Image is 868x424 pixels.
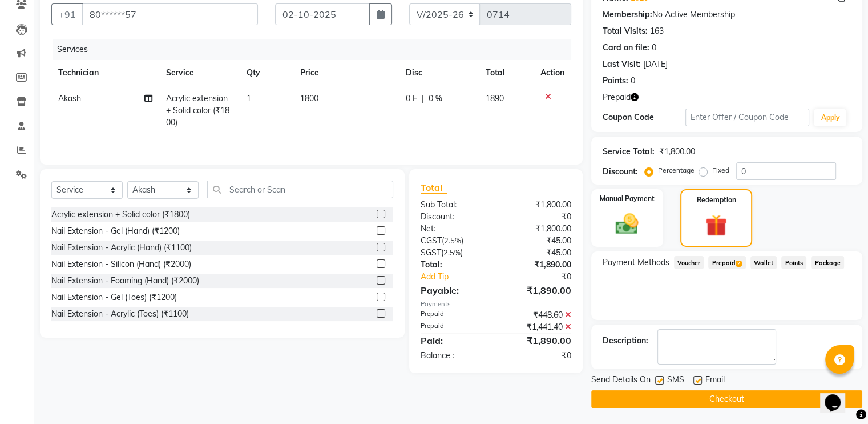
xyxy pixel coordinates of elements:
span: 1800 [300,93,318,103]
div: 0 [652,42,656,54]
input: Enter Offer / Coupon Code [685,109,810,126]
div: ₹1,890.00 [496,259,580,271]
th: Disc [399,60,479,86]
div: Nail Extension - Acrylic (Toes) (₹1100) [51,308,189,320]
span: | [422,93,424,105]
div: ₹1,890.00 [496,334,580,347]
div: Nail Extension - Foaming (Hand) (₹2000) [51,275,199,287]
div: Payable: [412,283,496,297]
div: ( ) [412,247,496,259]
div: Discount: [603,166,638,178]
label: Percentage [658,165,695,175]
div: Nail Extension - Gel (Toes) (₹1200) [51,291,177,303]
span: 1 [247,93,251,103]
span: Akash [58,93,81,103]
span: SGST [421,247,441,258]
span: SMS [667,374,684,388]
span: Voucher [674,256,704,269]
div: Nail Extension - Acrylic (Hand) (₹1100) [51,242,192,254]
div: Balance : [412,350,496,362]
div: Payments [421,299,571,309]
div: ₹1,800.00 [496,199,580,211]
label: Manual Payment [600,194,655,204]
div: Service Total: [603,146,655,158]
div: Nail Extension - Gel (Hand) (₹1200) [51,225,180,237]
div: Paid: [412,334,496,347]
div: ₹448.60 [496,309,580,321]
div: ₹0 [496,350,580,362]
div: ₹1,441.40 [496,321,580,333]
div: Coupon Code [603,111,685,123]
th: Action [534,60,571,86]
span: CGST [421,235,442,246]
div: Description: [603,335,648,347]
img: _cash.svg [608,211,645,237]
div: 0 [631,75,635,87]
span: 0 F [406,93,417,105]
div: Membership: [603,9,652,21]
div: 163 [650,25,664,37]
span: 2.5% [444,236,461,245]
div: Prepaid [412,321,496,333]
div: Net: [412,223,496,235]
div: [DATE] [643,58,668,70]
div: ₹1,800.00 [496,223,580,235]
span: 1890 [486,93,504,103]
div: Discount: [412,211,496,223]
span: Prepaid [708,256,745,269]
div: Last Visit: [603,58,641,70]
button: +91 [51,3,83,25]
span: Payment Methods [603,257,669,269]
div: Prepaid [412,309,496,321]
div: No Active Membership [603,9,851,21]
div: Nail Extension - Silicon (Hand) (₹2000) [51,258,191,270]
div: ₹1,800.00 [659,146,695,158]
input: Search or Scan [207,181,393,198]
span: Send Details On [591,374,651,388]
div: Acrylic extension + Solid color (₹1800) [51,209,190,221]
div: Sub Total: [412,199,496,211]
label: Fixed [712,165,729,175]
a: Add Tip [412,271,510,283]
label: Redemption [697,195,736,205]
span: Wallet [750,256,777,269]
div: ₹1,890.00 [496,283,580,297]
button: Checkout [591,390,862,408]
div: ( ) [412,235,496,247]
th: Qty [240,60,293,86]
div: ₹45.00 [496,247,580,259]
div: Points: [603,75,628,87]
th: Total [479,60,533,86]
span: Prepaid [603,91,631,103]
span: 0 % [429,93,442,105]
div: ₹45.00 [496,235,580,247]
div: Total: [412,259,496,271]
div: Total Visits: [603,25,648,37]
div: Card on file: [603,42,649,54]
span: Points [781,256,806,269]
iframe: chat widget [820,378,857,413]
th: Service [159,60,240,86]
span: Email [705,374,725,388]
img: _gift.svg [699,212,734,239]
button: Apply [814,109,846,126]
span: Package [811,256,844,269]
span: 2 [736,261,742,267]
span: Acrylic extension + Solid color (₹1800) [165,93,229,127]
div: ₹0 [510,271,579,283]
div: Services [53,39,580,60]
span: Total [421,182,447,194]
span: 2.5% [443,248,461,257]
div: ₹0 [496,211,580,223]
input: Search by Name/Mobile/Email/Code [82,3,258,25]
th: Price [293,60,398,86]
th: Technician [51,60,159,86]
